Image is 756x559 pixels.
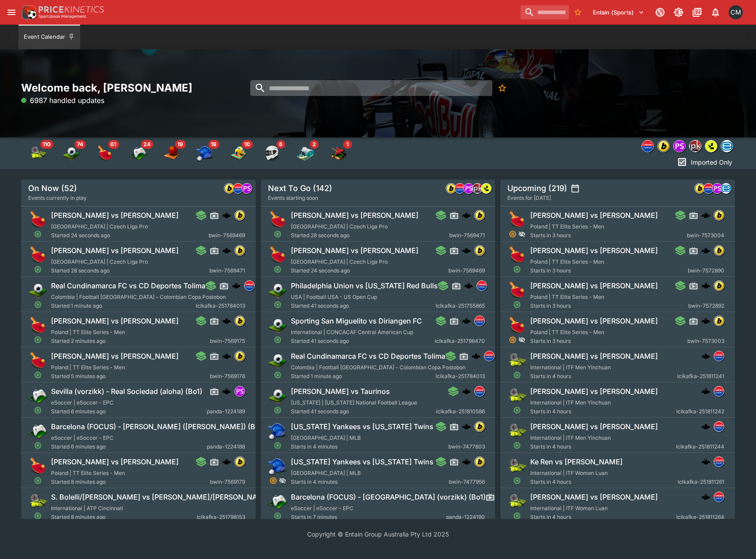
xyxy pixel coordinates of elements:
span: 2 [310,140,319,149]
img: logo-cerberus.svg [472,352,481,360]
div: bwin [235,210,245,221]
h6: [PERSON_NAME] vs Taurinos [291,387,390,396]
img: logo-cerberus.svg [232,281,241,290]
img: logo-cerberus.svg [222,457,231,466]
img: bwin.png [714,316,724,326]
div: lclkafka [477,280,487,291]
img: soccer.png [28,280,48,300]
img: lclkafka.png [455,184,465,193]
div: lclkafka [455,183,465,194]
svg: Open [274,336,282,344]
span: 61 [108,140,119,149]
img: tennis.png [507,386,527,405]
div: cerberus [462,211,470,220]
span: Starts in 3 hours [530,337,687,346]
svg: Hidden [518,336,525,343]
div: bwin [235,316,245,326]
img: snooker [330,144,348,162]
img: bwin.png [235,351,245,361]
span: 19 [208,140,219,149]
img: logo-cerberus.svg [222,387,231,396]
h6: [US_STATE] Yankees vs [US_STATE] Twins [291,422,433,431]
img: bwin.png [695,184,705,193]
img: bwin.png [714,281,724,291]
span: bwin-7569469 [209,231,245,240]
div: Event type filters [21,137,356,169]
h6: Real Cundinamarca FC vs CD Deportes Tolima [51,281,206,291]
img: pandascore.png [464,184,473,193]
h6: [PERSON_NAME] vs [PERSON_NAME] [291,246,418,255]
span: bwin-7477803 [448,442,484,451]
span: lclkafka-251810586 [436,407,484,416]
span: Events currently in play [28,194,87,202]
h6: [PERSON_NAME] vs [PERSON_NAME] [530,281,658,291]
img: logo-cerberus.svg [701,493,710,501]
h6: Sevilla (vorzikk) - Real Sociedad (aloha) (Bo1) [51,387,202,396]
img: tennis.png [507,421,527,441]
div: cerberus [464,281,473,290]
div: Basketball [163,144,180,162]
button: No Bookmarks [494,80,510,96]
img: lclkafka.png [245,281,254,291]
h6: [PERSON_NAME] vs [PERSON_NAME] [530,211,658,220]
div: lclkafka [244,280,255,291]
img: lclkafka.png [714,422,724,431]
img: tennis.png [28,492,48,511]
div: cerberus [462,246,470,255]
h6: [US_STATE] Yankees vs [US_STATE] Twins [291,457,433,467]
img: pricekinetics.png [473,184,482,193]
svg: Open [514,301,521,309]
h6: [PERSON_NAME] vs [PERSON_NAME] [530,422,658,431]
img: table_tennis.png [28,245,48,265]
div: bwin [235,245,245,256]
img: logo-cerberus.svg [701,352,710,360]
div: cerberus [222,316,231,325]
img: soccer [62,144,80,162]
img: lsports.jpeg [705,140,717,152]
span: bwin-7572890 [688,266,724,275]
img: pandascore.png [674,140,685,152]
span: bwin-7569471 [449,231,484,240]
img: baseball [196,144,214,162]
img: esports.png [268,492,287,511]
svg: Open [34,371,42,379]
span: bwin-7572892 [688,302,724,310]
div: pricekinetics [472,183,483,194]
h6: [PERSON_NAME] vs [PERSON_NAME] [530,493,658,502]
img: logo-cerberus.svg [222,211,231,220]
img: betradar.png [721,140,733,152]
img: bwin.png [474,457,484,467]
span: USA | Football USA - US Open Cup [291,294,377,300]
span: Started 1 minute ago [51,302,196,310]
div: cerberus [701,211,710,220]
h6: [PERSON_NAME] vs [PERSON_NAME] [530,352,658,361]
span: Poland | TT Elite Series - Men [51,329,125,335]
span: Started 28 seconds ago [51,266,209,275]
div: pandascore [463,183,474,194]
button: Event Calendar [18,25,80,49]
img: bwin.png [658,140,669,152]
span: Events for [DATE] [507,194,551,202]
div: Volleyball [230,144,247,162]
span: lclkafka-251811244 [676,442,724,451]
img: tennis.png [507,351,527,370]
div: bwin [224,183,235,194]
div: lclkafka [714,351,724,361]
svg: Suspended [509,230,517,238]
span: Poland | TT Elite Series - Men [530,329,604,335]
img: table_tennis.png [507,316,527,335]
img: logo-cerberus.svg [701,422,710,431]
span: Starts in 3 hours [530,302,688,310]
h6: Real Cundinamarca FC vs CD Deportes Tolima [291,352,445,361]
h6: [PERSON_NAME] vs [PERSON_NAME] [51,316,179,326]
div: lclkafka [484,351,495,361]
svg: Open [34,230,42,238]
img: tennis.png [507,456,527,476]
span: International | ITF Men Yinchuan [530,364,611,371]
button: Toggle light/dark mode [671,4,686,20]
span: panda-1224188 [207,442,245,451]
span: panda-1224189 [207,407,245,416]
span: lclkafka-251798470 [434,337,484,346]
svg: Suspended [509,336,517,344]
h5: Next To Go (142) [268,183,332,193]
